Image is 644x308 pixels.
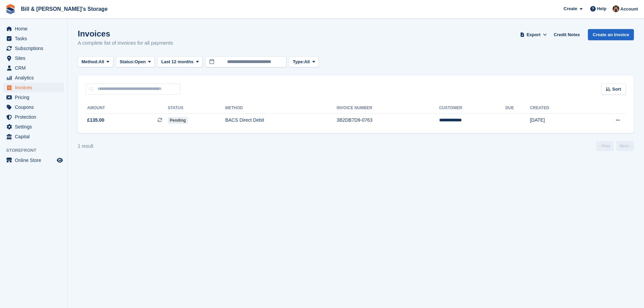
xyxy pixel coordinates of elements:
span: Capital [15,132,55,141]
th: Amount [86,103,168,114]
span: Status: [120,58,135,65]
a: Bill & [PERSON_NAME]'s Storage [18,3,110,15]
img: stora-icon-8386f47178a22dfd0bd8f6a31ec36ba5ce8667c1dd55bd0f319d3a0aa187defe.svg [5,4,16,14]
a: menu [3,24,64,33]
span: Subscriptions [15,44,55,53]
span: Analytics [15,73,55,82]
a: menu [3,132,64,141]
button: Status: Open [116,56,155,68]
span: Export [527,31,541,38]
span: Sort [612,86,621,93]
span: Invoices [15,83,55,92]
span: Sites [15,53,55,63]
span: Coupons [15,102,55,112]
span: CRM [15,63,55,73]
a: menu [3,122,64,132]
span: All [304,58,310,65]
a: Preview store [56,156,64,164]
button: Method: All [78,56,113,68]
span: Storefront [6,147,67,154]
span: Settings [15,122,55,132]
th: Method [225,103,337,114]
a: Credit Notes [551,29,582,40]
span: £135.00 [87,117,104,124]
a: menu [3,83,64,92]
p: A complete list of invoices for all payments [78,39,173,47]
a: menu [3,53,64,63]
span: Account [620,6,638,13]
button: Export [519,29,548,40]
a: menu [3,156,64,165]
div: 1 result [78,143,93,150]
span: Method: [81,58,99,65]
th: Due [505,103,530,114]
span: Protection [15,112,55,122]
th: Invoice Number [337,103,439,114]
span: Online Store [15,156,55,165]
a: menu [3,44,64,53]
td: [DATE] [530,113,585,127]
a: menu [3,112,64,122]
span: Create [564,5,577,12]
th: Created [530,103,585,114]
span: Last 12 months [161,58,193,65]
span: Tasks [15,34,55,43]
td: BACS Direct Debit [225,113,337,127]
a: menu [3,63,64,73]
span: Type: [293,58,304,65]
a: menu [3,102,64,112]
span: Open [135,58,146,65]
th: Status [168,103,225,114]
img: Jack Bottesch [613,5,619,12]
a: menu [3,73,64,82]
h1: Invoices [78,29,173,38]
button: Type: All [289,56,319,68]
a: menu [3,93,64,102]
span: Pending [168,117,188,124]
td: 3B2DB7D9-0763 [337,113,439,127]
span: All [99,58,104,65]
a: Next [616,141,634,151]
a: Previous [596,141,614,151]
th: Customer [439,103,505,114]
nav: Page [595,141,635,151]
a: Create an Invoice [588,29,634,40]
button: Last 12 months [158,56,202,68]
span: Home [15,24,55,33]
a: menu [3,34,64,43]
span: Help [597,5,606,12]
span: Pricing [15,93,55,102]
